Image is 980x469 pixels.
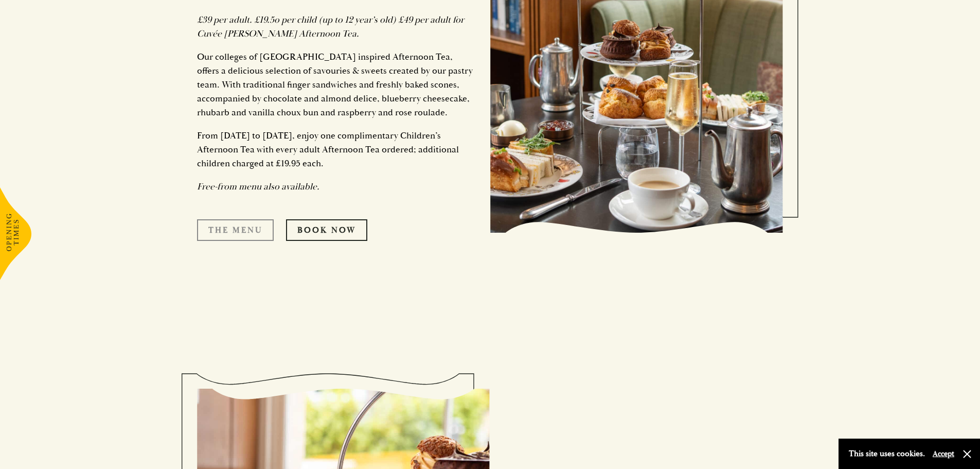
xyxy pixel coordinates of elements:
button: Close and accept [962,449,972,459]
a: Book Now [286,219,367,241]
a: The Menu [197,219,274,241]
p: This site uses cookies. [849,446,925,461]
p: Our colleges of [GEOGRAPHIC_DATA] inspired Afternoon Tea, offers a delicious selection of savouri... [197,50,475,119]
button: Accept [933,449,954,459]
em: Free-from menu also available. [197,181,319,193]
p: From [DATE] to [DATE], enjoy one complimentary Children’s Afternoon Tea with every adult Afternoo... [197,129,475,170]
em: £39 per adult. £19.5o per child (up to 12 year’s old) £49 per adult for Cuvée [PERSON_NAME] After... [197,14,464,40]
